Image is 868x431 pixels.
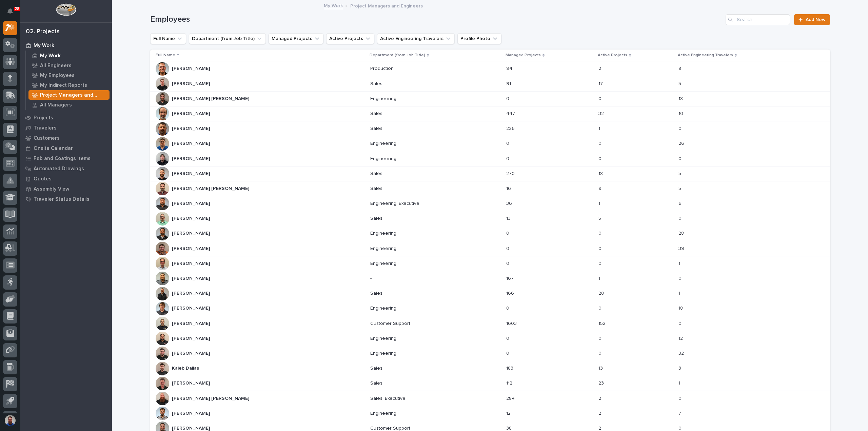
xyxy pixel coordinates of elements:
p: 0 [506,155,511,162]
button: Active Engineering Travelers [377,33,455,44]
tr: [PERSON_NAME][PERSON_NAME] SalesSales 112112 2323 11 [150,376,830,391]
p: Sales [370,379,384,386]
p: 36 [506,199,513,207]
p: 5 [678,184,683,192]
p: 1 [678,259,682,267]
p: 32 [678,349,685,356]
p: Sales [370,170,384,177]
p: [PERSON_NAME] [172,110,211,117]
p: 0 [506,229,511,236]
p: [PERSON_NAME] [172,379,211,386]
p: Engineering [370,349,398,356]
div: 02. Projects [26,28,60,36]
span: Add New [806,17,826,22]
a: Quotes [20,174,112,184]
a: My Work [26,51,112,60]
p: My Work [40,53,61,59]
p: 2 [598,64,603,72]
p: Managed Projects [506,52,541,59]
p: 1603 [506,319,518,327]
tr: [PERSON_NAME][PERSON_NAME] SalesSales 1313 55 00 [150,211,830,226]
tr: [PERSON_NAME][PERSON_NAME] SalesSales 9191 1717 55 [150,76,830,91]
p: 18 [678,95,684,102]
p: [PERSON_NAME] [172,199,211,207]
p: 0 [678,394,683,401]
p: 183 [506,364,515,371]
a: All Engineers [26,61,112,70]
input: Search [726,14,790,25]
p: Project Managers and Engineers [350,2,423,9]
p: Sales, Executive [370,394,407,401]
a: Automated Drawings [20,163,112,174]
a: Project Managers and Engineers [26,90,112,100]
p: [PERSON_NAME] [172,289,211,296]
p: 152 [598,319,607,327]
p: 0 [506,334,511,341]
tr: [PERSON_NAME][PERSON_NAME] ProductionProduction 9494 22 88 [150,61,830,76]
p: Sales [370,214,384,221]
a: My Indirect Reports [26,80,112,90]
p: [PERSON_NAME] [172,170,211,177]
p: [PERSON_NAME] [172,64,211,72]
p: Engineering [370,244,398,252]
p: [PERSON_NAME] [172,124,211,132]
p: All Managers [40,102,72,108]
p: Engineering [370,139,398,146]
p: 0 [598,139,603,146]
p: 7 [678,409,683,416]
p: Assembly View [34,186,69,192]
button: Department (from Job Title) [189,33,266,44]
p: Quotes [34,176,52,182]
p: My Indirect Reports [40,82,87,89]
p: 2 [598,409,603,416]
p: 3 [678,364,683,371]
p: Department (from Job Title) [370,52,425,59]
button: Full Name [150,33,186,44]
tr: [PERSON_NAME] [PERSON_NAME][PERSON_NAME] [PERSON_NAME] SalesSales 1616 99 55 [150,181,830,196]
p: 13 [598,364,604,371]
p: 0 [506,304,511,311]
p: Sales [370,364,384,371]
tr: [PERSON_NAME][PERSON_NAME] EngineeringEngineering 00 00 3232 [150,346,830,361]
p: 18 [598,170,604,177]
p: Travelers [34,125,57,131]
p: Engineering [370,259,398,267]
tr: [PERSON_NAME][PERSON_NAME] EngineeringEngineering 00 00 00 [150,151,830,166]
tr: [PERSON_NAME][PERSON_NAME] Engineering, ExecutiveEngineering, Executive 3636 11 66 [150,196,830,211]
button: Managed Projects [269,33,323,44]
p: 167 [506,274,515,281]
p: 0 [598,259,603,267]
p: Engineering [370,155,398,162]
p: 28 [678,229,685,236]
p: [PERSON_NAME] [172,259,211,267]
tr: [PERSON_NAME][PERSON_NAME] EngineeringEngineering 00 00 2626 [150,136,830,151]
p: Engineering [370,304,398,311]
p: [PERSON_NAME] [PERSON_NAME] [172,394,251,401]
p: Kaleb Dallas [172,364,200,371]
button: Profile Photo [457,33,501,44]
a: My Employees [26,71,112,80]
p: Sales [370,80,384,87]
p: - [370,274,373,281]
p: 5 [678,170,683,177]
p: 0 [598,95,603,102]
button: Notifications [3,4,17,18]
p: Engineering [370,95,398,102]
p: 1 [678,289,682,296]
p: 447 [506,110,516,117]
p: Traveler Status Details [34,196,90,202]
p: 0 [598,229,603,236]
p: Sales [370,184,384,192]
p: 0 [598,155,603,162]
p: 91 [506,80,512,87]
a: Onsite Calendar [20,143,112,153]
tr: [PERSON_NAME][PERSON_NAME] SalesSales 166166 2020 11 [150,286,830,301]
p: All Engineers [40,63,72,69]
p: Engineering [370,229,398,236]
a: Assembly View [20,184,112,194]
p: 270 [506,170,516,177]
p: Project Managers and Engineers [40,92,107,98]
p: 12 [506,409,512,416]
p: [PERSON_NAME] [172,334,211,341]
p: 0 [678,124,683,132]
